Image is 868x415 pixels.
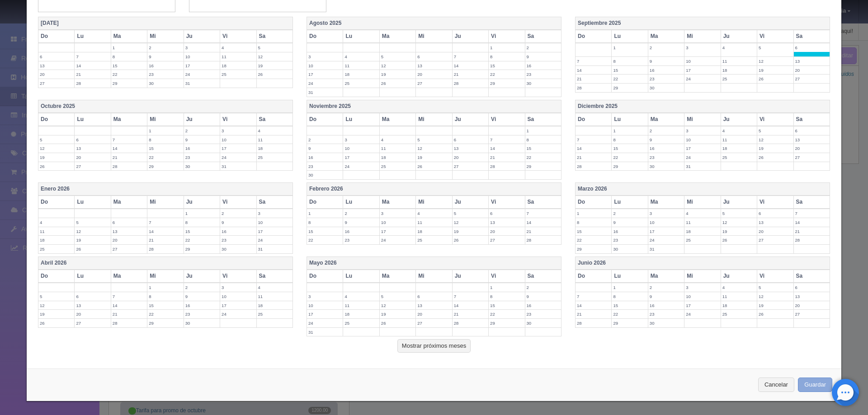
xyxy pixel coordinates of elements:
label: 18 [343,70,379,79]
label: 16 [648,144,684,153]
label: 27 [489,236,524,244]
label: 9 [525,52,561,61]
label: 6 [794,283,830,292]
label: 11 [257,135,292,144]
label: 22 [576,236,611,244]
label: 5 [38,292,74,301]
label: 25 [721,153,757,162]
label: 1 [147,283,183,292]
label: 28 [576,162,611,171]
label: 19 [757,66,793,75]
label: 8 [612,57,647,65]
label: 28 [75,79,110,88]
label: 6 [794,126,830,135]
label: 23 [612,236,647,244]
label: 28 [453,79,488,88]
label: 21 [147,236,183,244]
label: 16 [220,227,256,236]
label: 29 [612,84,647,92]
label: 3 [220,283,256,292]
label: 25 [220,70,256,79]
label: 14 [525,218,561,227]
label: 7 [453,52,488,61]
label: 15 [184,227,220,236]
label: 18 [721,66,757,75]
label: 4 [343,292,379,301]
label: 27 [111,245,147,253]
label: 17 [307,70,343,79]
label: 26 [38,162,74,171]
label: 19 [453,227,488,236]
label: 27 [38,79,74,88]
label: 11 [416,218,452,227]
label: 24 [343,162,379,171]
label: 7 [489,135,524,144]
label: 14 [489,144,524,153]
label: 3 [220,126,256,135]
label: 20 [111,236,147,244]
label: 6 [75,135,110,144]
label: 26 [453,236,488,244]
label: 1 [576,209,611,218]
label: 15 [489,61,524,70]
label: 27 [757,236,793,244]
label: 23 [343,236,379,244]
label: 4 [343,52,379,61]
label: 2 [147,43,183,52]
label: 18 [416,227,452,236]
label: 10 [220,135,256,144]
label: 19 [416,153,452,162]
label: 31 [220,162,256,171]
label: 26 [721,236,757,244]
label: 27 [794,153,830,162]
label: 6 [489,209,524,218]
label: 23 [648,153,684,162]
label: 8 [612,135,647,144]
label: 2 [648,283,684,292]
label: 27 [416,79,452,88]
label: 18 [38,236,74,244]
label: 31 [684,162,720,171]
label: 2 [612,209,647,218]
label: 8 [307,218,343,227]
label: 11 [38,227,74,236]
label: 9 [648,57,684,65]
label: 18 [257,144,292,153]
label: 7 [576,57,611,65]
label: 24 [380,236,415,244]
label: 26 [757,75,793,83]
label: 23 [648,75,684,83]
label: 28 [147,245,183,253]
label: 17 [220,144,256,153]
label: 15 [612,66,647,75]
label: 25 [684,236,720,244]
label: 8 [489,52,524,61]
label: 9 [648,135,684,144]
label: 2 [307,135,343,144]
label: 16 [184,144,220,153]
label: 1 [184,209,220,218]
label: 9 [343,218,379,227]
label: 22 [525,153,561,162]
label: 15 [612,144,647,153]
label: 2 [648,126,684,135]
label: 1 [489,283,524,292]
label: 24 [257,236,292,244]
label: 16 [343,227,379,236]
label: 21 [453,70,488,79]
label: 30 [220,245,256,253]
label: 19 [721,227,757,236]
label: 20 [794,66,830,75]
label: 5 [757,126,793,135]
label: 3 [257,209,292,218]
label: 14 [576,144,611,153]
label: 26 [380,79,415,88]
label: 29 [525,162,561,171]
label: 26 [757,153,793,162]
label: 11 [380,144,415,153]
label: 12 [75,227,110,236]
label: 5 [453,209,488,218]
label: 22 [307,236,343,244]
label: 12 [721,218,757,227]
label: 22 [111,70,147,79]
